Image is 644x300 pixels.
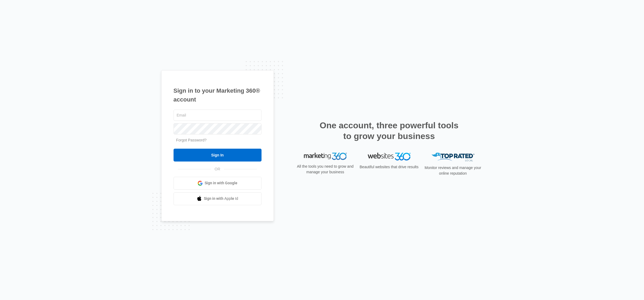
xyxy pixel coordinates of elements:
[304,153,347,160] img: Marketing 360
[295,164,355,175] p: All the tools you need to grow and manage your business
[174,192,262,205] a: Sign in with Apple Id
[205,180,237,186] span: Sign in with Google
[204,196,238,201] span: Sign in with Apple Id
[368,153,411,160] img: Websites 360
[432,153,474,162] img: Top Rated Local
[423,165,483,176] p: Monitor reviews and manage your online reputation
[211,166,224,172] span: OR
[174,110,262,121] input: Email
[174,86,262,104] h1: Sign in to your Marketing 360® account
[176,138,207,142] a: Forgot Password?
[174,177,262,190] a: Sign in with Google
[318,120,460,141] h2: One account, three powerful tools to grow your business
[359,164,419,170] p: Beautiful websites that drive results
[174,149,262,162] input: Sign In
